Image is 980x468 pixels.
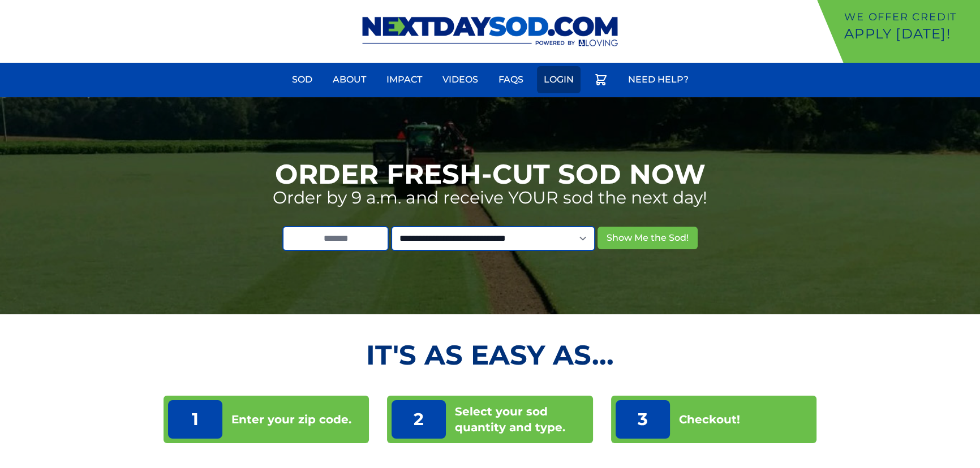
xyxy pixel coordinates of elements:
a: Need Help? [621,66,695,93]
p: We offer Credit [844,9,975,25]
p: Enter your zip code. [231,411,351,427]
p: 2 [392,400,446,439]
p: 1 [168,400,222,439]
a: Videos [436,66,485,93]
a: About [326,66,373,93]
h1: Order Fresh-Cut Sod Now [275,161,706,188]
p: 3 [616,400,670,439]
p: Order by 9 a.m. and receive YOUR sod the next day! [273,188,707,208]
a: Sod [285,66,319,93]
a: FAQs [492,66,530,93]
p: Select your sod quantity and type. [455,404,588,435]
a: Login [537,66,581,93]
a: Impact [380,66,429,93]
h2: It's as Easy As... [164,341,817,369]
p: Checkout! [679,411,740,427]
p: Apply [DATE]! [844,25,975,43]
button: Show Me the Sod! [598,227,698,249]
